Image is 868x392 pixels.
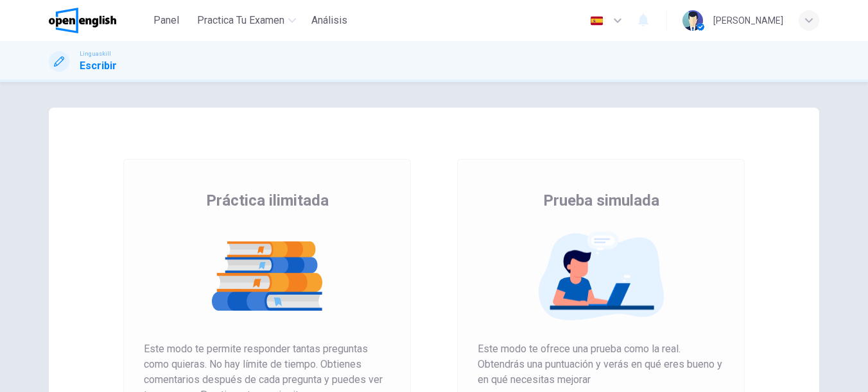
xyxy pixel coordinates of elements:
span: Práctica ilimitada [206,190,329,211]
h1: Escribir [80,58,117,74]
img: OpenEnglish logo [49,8,116,33]
span: Panel [153,13,179,28]
img: Profile picture [682,10,703,31]
span: Linguaskill [80,49,111,58]
button: Panel [146,9,187,32]
span: Análisis [311,13,347,28]
span: Practica tu examen [197,13,284,28]
img: es [589,16,605,26]
div: [PERSON_NAME] [713,13,783,28]
a: OpenEnglish logo [49,8,146,33]
button: Practica tu examen [192,9,301,32]
button: Análisis [306,9,352,32]
span: Este modo te ofrece una prueba como la real. Obtendrás una puntuación y verás en qué eres bueno y... [478,341,724,388]
span: Prueba simulada [543,190,659,211]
